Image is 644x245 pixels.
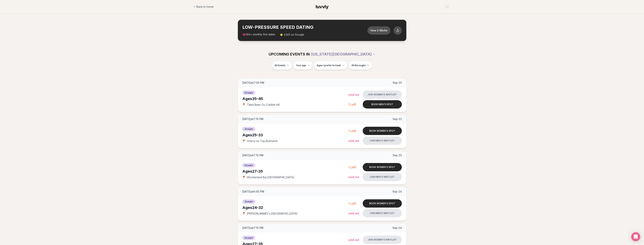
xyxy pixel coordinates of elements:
button: Join women's waitlist [363,236,402,244]
button: Book women's spot [363,127,402,135]
span: 384 [246,33,250,36]
span: Sep 23 [393,153,402,157]
span: UPCOMING EVENTS IN [269,52,310,57]
span: Back to home [196,5,214,9]
span: 📍 [242,176,245,179]
span: 1 Left! [348,166,356,169]
span: Sep 23 [393,117,402,121]
span: Sold Out [348,93,359,96]
span: 📍 [242,140,245,143]
span: Sold Out [348,139,359,142]
a: luvvly [316,4,328,10]
button: Book men's spot [363,100,402,108]
button: Join men's waitlist [363,137,402,145]
button: Join women's waitlist [363,90,402,99]
div: Ages 27-35 [242,169,348,174]
span: 1 Left! [348,129,356,133]
button: All Boroughs [349,61,372,70]
span: [DATE] at 7:15 PM [242,226,263,230]
button: [US_STATE][GEOGRAPHIC_DATA] [311,50,375,58]
span: 1 Left! [348,103,356,106]
span: [PERSON_NAME]'s , [GEOGRAPHIC_DATA] [247,212,297,215]
span: Ages I prefer to meet [317,64,341,67]
span: Sep 24 [392,226,402,230]
span: Straight [242,199,255,204]
span: 1 Left! [348,202,356,205]
div: Ages 24-32 [242,205,348,210]
span: Sold Out [348,212,359,215]
span: 💗 + monthly first dates [242,33,275,36]
button: How it Works [367,26,391,35]
span: Sold Out [348,175,359,179]
a: Back to home [193,3,214,11]
span: Sold Out [348,238,359,241]
button: Ages I prefer to meet [314,61,347,70]
button: Book women's spot [363,163,402,171]
span: Sep 24 [392,190,402,193]
span: 📍 [242,103,245,106]
button: Book women's spot [363,199,402,208]
span: [DATE] at 7:15 PM [242,153,263,157]
h2: LOW-PRESSURE SPEED DATING [242,24,367,30]
span: Straight [242,163,255,167]
span: luvvly [316,4,328,9]
div: Ages 35-45 [242,96,348,101]
span: [DATE] at 6:45 PM [242,190,264,193]
span: [DATE] at 7:15 PM [242,117,263,121]
button: All Events [272,61,292,70]
span: Wonderland Bar , [GEOGRAPHIC_DATA] [247,175,294,179]
span: Straight [242,236,255,240]
span: Sep 23 [393,81,402,85]
div: Ages 25-33 [242,132,348,138]
span: Straight [242,91,255,95]
span: [DATE] at 7:00 PM [242,81,264,85]
span: All Events [275,64,285,67]
button: Open menu [444,4,451,10]
button: Your age [293,61,313,70]
button: Join men's waitlist [363,173,402,181]
div: Open Intercom Messenger [631,232,640,241]
button: Join men's waitlist [363,209,402,217]
span: Your age [296,64,306,67]
span: All Boroughs [351,64,366,67]
span: Cherry on Top , Bushwick [247,139,278,143]
span: Talea Beer Co. , Cobble Hill [247,103,280,107]
span: Straight [242,127,255,131]
span: ⭐ 4.9/5 on Google [280,33,304,36]
span: 📍 [242,212,245,215]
